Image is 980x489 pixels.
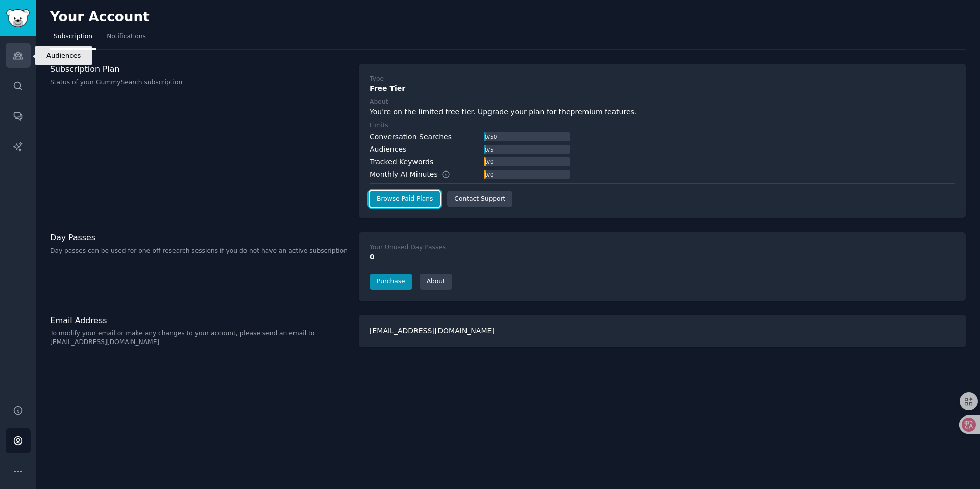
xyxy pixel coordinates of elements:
[50,78,348,87] p: Status of your GummySearch subscription
[50,232,348,243] h3: Day Passes
[50,247,348,256] p: Day passes can be used for one-off research sessions if you do not have an active subscription
[370,75,384,84] div: Type
[370,83,955,94] div: Free Tier
[370,191,440,207] a: Browse Paid Plans
[370,107,955,117] div: You're on the limited free tier. Upgrade your plan for the .
[50,29,96,50] a: Subscription
[484,170,494,179] div: 0 / 0
[359,315,966,347] div: [EMAIL_ADDRESS][DOMAIN_NAME]
[6,9,30,27] img: GummySearch logo
[370,252,955,262] div: 0
[50,315,348,326] h3: Email Address
[370,121,388,130] div: Limits
[50,9,150,26] h2: Your Account
[420,274,452,290] a: About
[370,97,388,107] div: About
[103,29,150,50] a: Notifications
[107,32,146,41] span: Notifications
[484,132,498,141] div: 0 / 50
[571,108,634,116] a: premium features
[484,145,494,154] div: 0 / 5
[447,191,512,207] a: Contact Support
[50,329,348,347] p: To modify your email or make any changes to your account, please send an email to [EMAIL_ADDRESS]...
[50,64,348,75] h3: Subscription Plan
[54,32,92,41] span: Subscription
[370,144,406,155] div: Audiences
[484,157,494,166] div: 0 / 0
[370,169,461,180] div: Monthly AI Minutes
[370,274,412,290] a: Purchase
[370,157,433,167] div: Tracked Keywords
[370,132,452,142] div: Conversation Searches
[370,243,446,252] div: Your Unused Day Passes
